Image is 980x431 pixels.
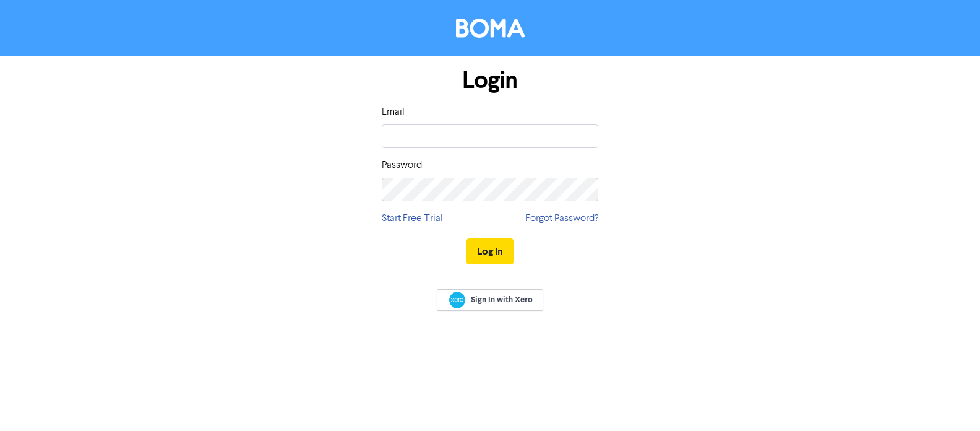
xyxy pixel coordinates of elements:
[382,66,598,95] h1: Login
[382,158,422,173] label: Password
[449,292,465,308] img: Xero logo
[456,19,525,38] img: BOMA Logo
[525,211,598,226] a: Forgot Password?
[382,211,443,226] a: Start Free Trial
[466,238,514,264] button: Log In
[382,105,405,120] label: Email
[437,289,543,311] a: Sign In with Xero
[471,294,533,305] span: Sign In with Xero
